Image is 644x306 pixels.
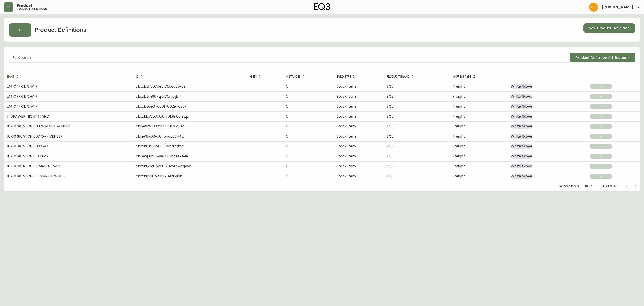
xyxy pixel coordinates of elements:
[286,75,306,79] span: Instances
[286,144,288,149] span: 0
[511,94,532,99] span: White Glove
[452,174,465,179] span: Freight
[17,8,47,10] h5: product definitions
[286,164,288,169] span: 0
[136,84,185,89] span: ckcxkjtk507qe0170btcu8xys
[35,26,86,34] h2: Product Definitions
[511,174,532,179] span: White Glove
[387,154,394,159] span: EQ3
[7,124,70,129] span: 10X10 SWATCH 004 WALNUT VENEER
[286,124,288,129] span: 0
[589,26,630,31] span: New Product Definition
[387,144,394,149] span: EQ3
[136,144,184,149] span: ckcxklj0t0bv601701hd72nyx
[17,4,32,8] span: Product
[7,114,49,119] span: 1-DRAWER NIGHTSTAND
[136,104,186,109] span: ckcxkjtoe07qo017062e7q25x
[337,154,356,159] span: Stock Item
[7,154,49,159] span: 10X10 SWATCH 010 TEAK
[452,75,477,79] span: Shipping Type
[7,174,65,179] span: 10X10 SWATCH 012 MARBLE WHITE
[387,114,394,119] span: EQ3
[337,104,356,109] span: Stock Item
[7,144,49,149] span: 10X10 SWATCH 008 OAK
[511,84,532,89] span: White Glove
[511,124,532,129] span: White Glove
[387,164,394,169] span: EQ3
[286,134,288,139] span: 0
[337,84,356,89] span: Stock Item
[452,164,465,169] span: Freight
[136,164,191,169] span: ckcxklj2m0bvc0170w4nwdqww
[136,154,188,159] span: ckjne9jum08we0118mhse9e9e
[7,84,38,89] span: .04 OFFICE CHAIR
[286,174,288,179] span: 0
[337,134,356,139] span: Stock Item
[583,183,593,190] div: 10
[337,94,356,99] span: Stock Item
[337,114,356,119] span: Stock Item
[7,104,38,109] span: .04 OFFICE CHAIR
[286,84,288,89] span: 0
[452,134,465,139] span: Freight
[511,144,532,149] span: White Glove
[286,104,288,109] span: 0
[136,94,181,99] span: ckcxkjtm607qj0170nlaijbff
[286,114,288,119] span: 0
[286,154,288,159] span: 0
[387,174,394,179] span: EQ3
[511,154,532,159] span: White Glove
[387,134,394,139] span: EQ3
[7,134,63,139] span: 10X10 SWATCH 007 OAK VENEER
[511,104,532,109] span: White Glove
[452,154,465,159] span: Freight
[286,94,288,99] span: 0
[452,114,465,119] span: Freight
[387,94,394,99] span: EQ3
[511,114,532,119] span: White Glove
[387,104,394,109] span: EQ3
[511,134,532,139] span: White Glove
[576,55,626,60] span: Product Definition Attributes
[559,184,581,188] p: Rows per page:
[136,114,189,119] span: ckcxkku5p0a6i0170k9n66mzp
[583,23,635,33] button: New Product Definition
[511,164,532,168] span: White Glove
[452,94,465,99] span: Freight
[250,75,263,79] span: GTIN
[7,164,64,169] span: 10X10 SWATCH 011 MARBLE WHITE
[602,5,633,9] span: [PERSON_NAME]
[337,164,356,169] span: Stock Item
[452,144,465,149] span: Freight
[631,182,640,191] button: Next page
[18,56,566,60] input: Search
[387,84,394,89] span: EQ3
[136,134,184,139] span: ckjne9lix08yd0118ooq7zp42
[136,124,185,129] span: ckjne9kfu08xd011814uwa3s4
[7,94,38,99] span: .04 OFFICE CHAIR
[337,75,357,79] span: Build Type
[337,124,356,129] span: Stock Item
[601,184,618,188] p: 1-10 of 36217
[452,84,465,89] span: Freight
[337,174,356,179] span: Stock Item
[136,174,182,179] span: ckcxklj4u0bvh017092r9jihk
[337,144,356,149] span: Stock Item
[589,3,598,12] img: 7eb451d6983258353faa3212700b340b
[387,124,394,129] span: EQ3
[7,75,20,79] span: Name
[452,124,465,129] span: Freight
[314,3,330,10] img: logo
[452,104,465,109] span: Freight
[136,75,144,79] span: ID
[570,53,635,62] button: Product Definition Attributes
[387,75,415,79] span: Product Brand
